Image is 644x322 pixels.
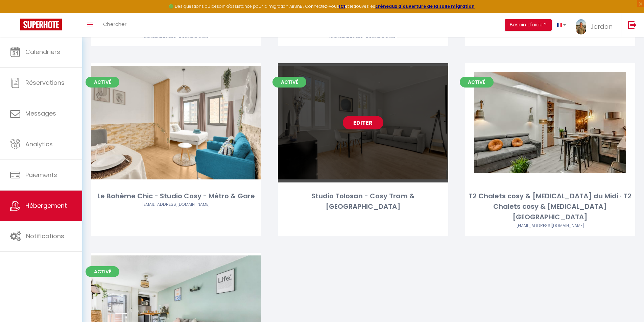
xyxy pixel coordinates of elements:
button: Besoin d'aide ? [505,19,552,31]
span: Activé [460,77,494,88]
a: Chercher [98,13,132,37]
span: Jordan [591,22,613,31]
span: Activé [86,77,119,88]
iframe: Chat [615,292,639,317]
span: Messages [25,109,56,118]
div: T2 Chalets cosy & [MEDICAL_DATA] du Midi · T2 Chalets cosy & [MEDICAL_DATA][GEOGRAPHIC_DATA] [465,191,635,223]
div: Le Bohème Chic - Studio Cosy - Métro & Gare [91,191,261,201]
span: Chercher [103,21,126,28]
span: Analytics [25,140,53,148]
span: Activé [86,266,119,277]
img: Super Booking [20,19,62,30]
img: logout [628,21,637,29]
span: Notifications [26,232,64,240]
a: Editer [343,116,383,129]
div: Studio Tolosan - Cosy Tram & [GEOGRAPHIC_DATA] [278,191,448,212]
a: ... Jordan [571,13,621,37]
span: Activé [272,77,306,88]
a: créneaux d'ouverture de la salle migration [375,3,475,9]
div: Airbnb [465,223,635,229]
a: ICI [339,3,345,9]
button: Ouvrir le widget de chat LiveChat [5,3,26,23]
img: ... [576,19,586,34]
div: Airbnb [91,201,261,208]
span: Hébergement [25,201,67,210]
span: Paiements [25,171,57,179]
span: Réservations [25,78,65,87]
span: Calendriers [25,48,60,56]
